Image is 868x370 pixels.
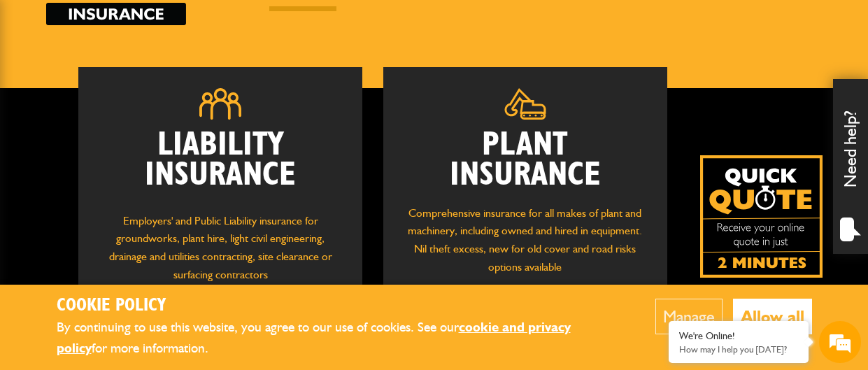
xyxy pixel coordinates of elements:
[404,130,646,190] h2: Plant Insurance
[57,319,571,357] a: cookie and privacy policy
[679,330,798,342] div: We're Online!
[700,155,823,278] a: Get your insurance quote isn just 2-minutes
[99,130,341,198] h2: Liability Insurance
[833,79,868,254] div: Need help?
[99,212,341,291] p: Employers' and Public Liability insurance for groundworks, plant hire, light civil engineering, d...
[57,317,613,360] p: By continuing to use this website, you agree to our use of cookies. See our for more information.
[655,299,723,334] button: Manage
[57,295,613,317] h2: Cookie Policy
[733,299,812,334] button: Allow all
[700,155,823,278] img: Quick Quote
[404,204,646,276] p: Comprehensive insurance for all makes of plant and machinery, including owned and hired in equipm...
[679,344,798,355] p: How may I help you today?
